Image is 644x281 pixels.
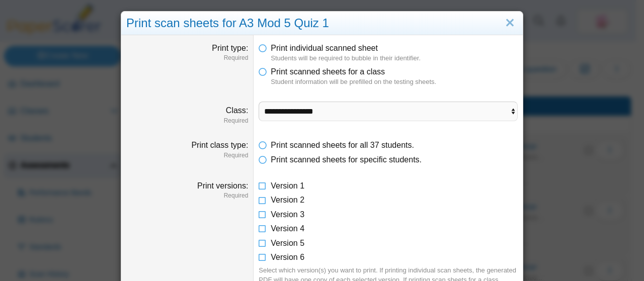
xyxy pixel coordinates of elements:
[126,117,248,125] dfn: Required
[197,181,248,190] label: Print versions
[271,155,422,164] span: Print scanned sheets for specific students.
[271,224,304,233] span: Version 4
[271,239,304,247] span: Version 5
[271,54,518,63] dfn: Students will be required to bubble in their identifier.
[271,253,304,261] span: Version 6
[271,210,304,219] span: Version 3
[271,67,385,76] span: Print scanned sheets for a class
[126,54,248,62] dfn: Required
[271,44,378,52] span: Print individual scanned sheet
[271,196,304,204] span: Version 2
[121,12,523,35] div: Print scan sheets for A3 Mod 5 Quiz 1
[191,141,248,149] label: Print class type
[271,181,304,190] span: Version 1
[502,15,518,32] a: Close
[226,106,248,115] label: Class
[271,141,414,149] span: Print scanned sheets for all 37 students.
[126,192,248,200] dfn: Required
[271,77,518,86] dfn: Student information will be prefilled on the testing sheets.
[126,151,248,160] dfn: Required
[212,44,248,52] label: Print type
